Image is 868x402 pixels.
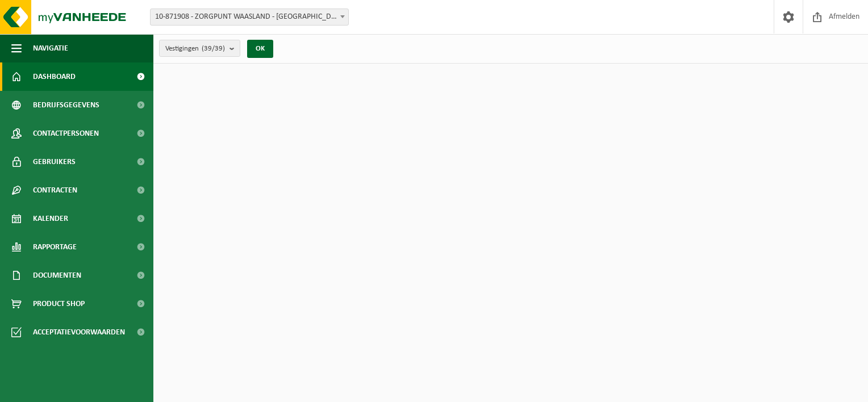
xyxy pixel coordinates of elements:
span: Rapportage [33,233,77,261]
span: Vestigingen [165,40,225,57]
span: Acceptatievoorwaarden [33,318,125,346]
span: Contactpersonen [33,119,99,148]
span: Bedrijfsgegevens [33,91,99,119]
span: Dashboard [33,62,76,91]
span: Contracten [33,176,77,204]
span: 10-871908 - ZORGPUNT WAASLAND - BEVEREN-WAAS [150,9,349,26]
count: (39/39) [202,45,225,52]
span: Navigatie [33,34,68,62]
span: 10-871908 - ZORGPUNT WAASLAND - BEVEREN-WAAS [151,9,348,25]
button: OK [247,40,273,58]
span: Product Shop [33,290,85,318]
span: Documenten [33,261,81,290]
span: Gebruikers [33,148,76,176]
button: Vestigingen(39/39) [159,40,240,57]
span: Kalender [33,204,68,233]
